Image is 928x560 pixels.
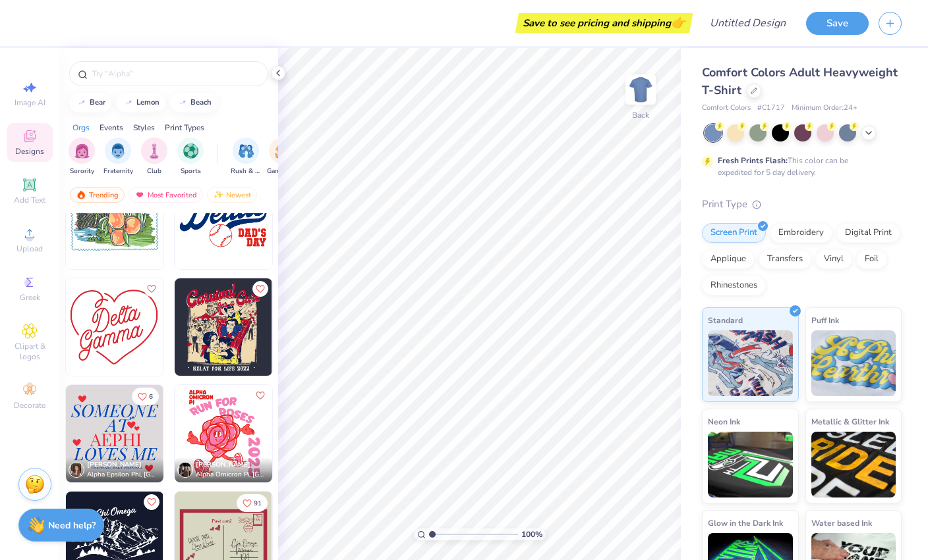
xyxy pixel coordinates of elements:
[103,138,133,176] div: filter for Fraternity
[190,99,212,106] div: beach
[275,143,290,159] img: Game Day Image
[836,223,900,243] div: Digital Print
[69,138,95,176] div: filter for Sorority
[123,99,134,107] img: trend_line.gif
[103,138,133,176] button: filter button
[15,146,44,157] span: Designs
[70,187,125,203] div: Trending
[147,166,161,176] span: Club
[627,76,654,103] img: Back
[254,500,262,507] span: 91
[196,470,267,480] span: Alpha Omicron Pi, [GEOGRAPHIC_DATA][US_STATE]
[134,190,145,199] img: most_fav.gif
[231,138,261,176] div: filter for Rush & Bid
[196,460,250,469] span: [PERSON_NAME]
[129,187,203,203] div: Most Favorited
[708,432,793,497] img: Neon Ink
[671,14,685,30] span: 👉
[231,166,261,176] span: Rush & Bid
[702,276,766,295] div: Rhinestones
[170,93,217,113] button: beach
[147,143,161,159] img: Club Image
[165,122,204,134] div: Print Types
[76,190,86,199] img: trending.gif
[91,67,260,80] input: Try "Alpha"
[811,432,896,497] img: Metallic & Glitter Ink
[7,341,53,362] span: Clipart & logos
[16,243,43,254] span: Upload
[14,195,45,205] span: Add Text
[90,99,105,106] div: bear
[175,385,272,482] img: fd45bddc-b14f-4ce5-9af5-2ca9411ff533
[267,138,297,176] div: filter for Game Day
[76,99,87,107] img: trend_line.gif
[69,462,84,478] img: Avatar
[141,138,167,176] button: filter button
[132,388,159,405] button: Like
[144,281,159,297] button: Like
[66,385,163,482] img: 2230e90a-45b0-473d-a578-333f20db35c3
[136,99,159,106] div: lemon
[718,155,880,178] div: This color can be expedited for 5 day delivery.
[521,528,542,540] span: 100 %
[702,103,751,114] span: Comfort Colors
[708,313,743,327] span: Standard
[69,138,95,176] button: filter button
[177,462,193,478] img: Avatar
[141,138,167,176] div: filter for Club
[69,93,111,113] button: bear
[708,415,740,428] span: Neon Ink
[239,143,254,159] img: Rush & Bid Image
[66,172,163,269] img: 9100021e-d8eb-4de8-a958-446c7c52dcc2
[272,385,369,482] img: 78702f6c-08c6-4a67-925f-4c52760fc545
[177,138,204,176] div: filter for Sports
[702,197,902,212] div: Print Type
[252,388,268,403] button: Like
[183,143,198,159] img: Sports Image
[87,470,158,480] span: Alpha Epsilon Phi, [GEOGRAPHIC_DATA]
[48,519,96,532] strong: Need help?
[237,494,268,512] button: Like
[14,97,45,108] span: Image AI
[519,13,689,33] div: Save to see pricing and shipping
[181,166,201,176] span: Sports
[702,223,766,243] div: Screen Print
[632,109,649,121] div: Back
[103,166,133,176] span: Fraternity
[175,172,272,269] img: f25dc833-d40f-49a7-ae12-4c223f3d689b
[272,172,369,269] img: a969c435-70d1-4c68-8c7d-d03ba37f0f0a
[811,330,896,396] img: Puff Ink
[65,278,163,376] img: dd7f6ca3-8e99-45ae-af30-6e4405479104
[811,415,889,428] span: Metallic & Glitter Ink
[252,281,268,297] button: Like
[213,190,223,199] img: Newest.gif
[111,143,125,159] img: Fraternity Image
[163,385,260,482] img: 2390c267-8c79-4398-9a8c-c7be2647baf8
[815,249,852,269] div: Vinyl
[770,223,832,243] div: Embroidery
[718,155,788,166] strong: Fresh Prints Flash:
[87,460,142,469] span: [PERSON_NAME]
[267,166,297,176] span: Game Day
[163,172,260,269] img: 1dfaaad7-09a9-40ec-a0b5-3080e60cddd5
[20,292,40,303] span: Greek
[116,93,165,113] button: lemon
[149,394,153,400] span: 6
[702,249,755,269] div: Applique
[177,99,188,107] img: trend_line.gif
[708,516,783,530] span: Glow in the Dark Ink
[757,103,785,114] span: # C1717
[759,249,811,269] div: Transfers
[207,187,257,203] div: Newest
[175,278,272,376] img: dd6829ce-e041-4ff7-b7d9-ac565d862add
[231,138,261,176] button: filter button
[702,64,898,98] span: Comfort Colors Adult Heavyweight T-Shirt
[74,143,90,159] img: Sorority Image
[806,12,869,35] button: Save
[133,122,155,134] div: Styles
[699,10,796,36] input: Untitled Design
[856,249,887,269] div: Foil
[267,138,297,176] button: filter button
[14,400,45,411] span: Decorate
[811,313,839,327] span: Puff Ink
